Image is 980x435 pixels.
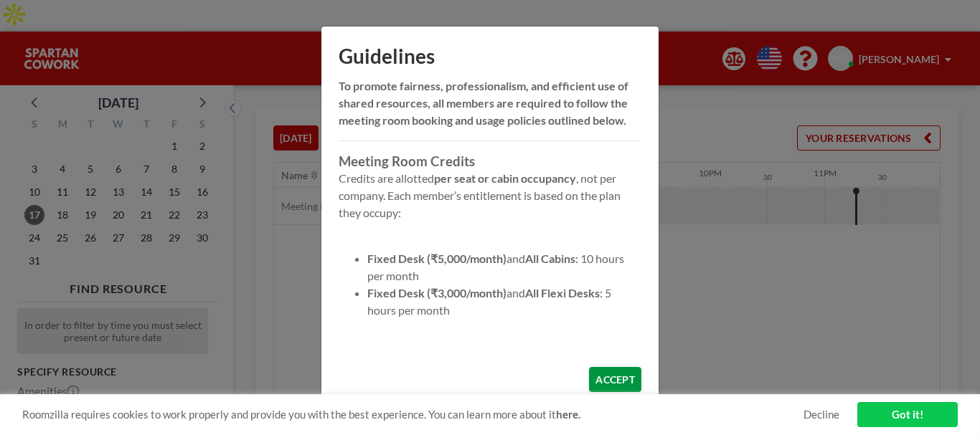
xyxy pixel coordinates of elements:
strong: Fixed Desk (₹5,000/month) [367,252,507,265]
strong: To promote fairness, professionalism, and efficient use of shared resources, all members are requ... [339,79,628,127]
button: ACCEPT [589,367,641,392]
p: Credits are allotted , not per company. Each member’s entitlement is based on the plan they occupy: [339,170,641,221]
a: Got it! [857,402,958,427]
strong: All Cabins [525,252,575,265]
h3: Meeting Room Credits [339,153,641,170]
strong: Important Notes: [339,349,426,363]
a: Decline [804,408,839,421]
span: Roomzilla requires cookies to work properly and provide you with the best experience. You can lea... [22,408,804,421]
a: here. [556,408,580,421]
strong: per seat or cabin occupancy [434,171,576,185]
strong: All Flexi Desks [525,286,600,300]
li: and : 5 hours per month [367,285,641,319]
strong: Fixed Desk (₹3,000/month) [367,286,507,300]
li: and : 10 hours per month [367,250,641,285]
